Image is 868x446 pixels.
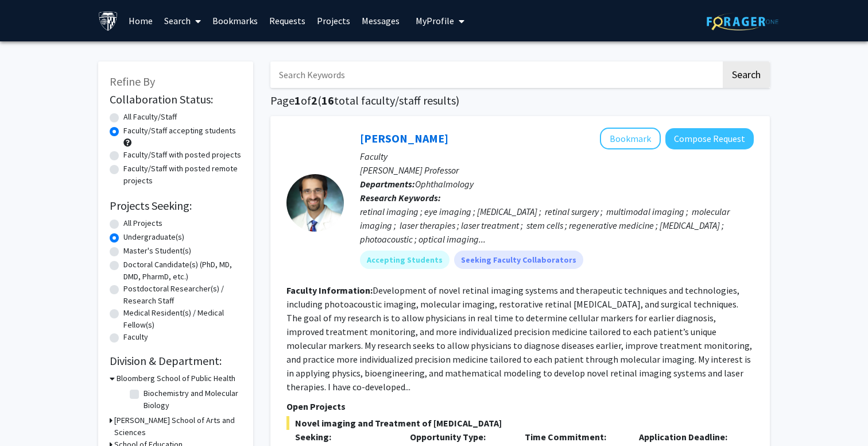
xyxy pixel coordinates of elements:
h3: Bloomberg School of Public Health [117,372,235,385]
iframe: Chat [9,394,49,437]
a: [PERSON_NAME] [360,131,448,145]
b: Research Keywords: [360,192,441,203]
input: Search Keywords [270,61,721,88]
mat-chip: Accepting Students [360,251,449,269]
a: Search [158,1,207,41]
label: Biochemistry and Molecular Biology [144,387,239,412]
p: Open Projects [286,399,754,413]
button: Add Yannis Paulus to Bookmarks [600,128,661,149]
mat-chip: Seeking Faculty Collaborators [454,251,583,269]
p: Seeking: [295,430,393,444]
h2: Collaboration Status: [110,93,242,106]
button: Search [723,61,770,88]
label: Faculty/Staff accepting students [123,125,236,137]
span: 2 [311,93,317,107]
label: All Faculty/Staff [123,111,177,123]
h3: [PERSON_NAME] School of Arts and Sciences [114,414,242,439]
a: Bookmarks [207,1,263,41]
label: Undergraduate(s) [123,231,184,243]
span: Novel imaging and Treatment of [MEDICAL_DATA] [286,416,754,430]
button: Compose Request to Yannis Paulus [665,128,754,149]
span: Ophthalmology [415,178,474,190]
span: My Profile [416,15,454,26]
span: 16 [321,93,334,107]
p: Opportunity Type: [410,430,507,444]
fg-read-more: Development of novel retinal imaging systems and therapeutic techniques and technologies, includi... [286,284,752,393]
label: Master's Student(s) [123,245,191,257]
label: Faculty/Staff with posted remote projects [123,163,242,187]
label: All Projects [123,217,162,229]
b: Departments: [360,178,415,190]
label: Doctoral Candidate(s) (PhD, MD, DMD, PharmD, etc.) [123,259,242,283]
label: Postdoctoral Researcher(s) / Research Staff [123,283,242,307]
a: Requests [263,1,311,41]
p: Application Deadline: [639,430,737,444]
p: [PERSON_NAME] Professor [360,163,754,177]
img: ForagerOne Logo [707,13,778,30]
h2: Division & Department: [110,354,242,368]
a: Projects [311,1,356,41]
label: Faculty [123,331,148,343]
a: Messages [356,1,405,41]
a: Home [123,1,158,41]
label: Medical Resident(s) / Medical Fellow(s) [123,307,242,331]
span: Refine By [110,74,155,89]
h2: Projects Seeking: [110,199,242,213]
img: Johns Hopkins University Logo [98,11,118,31]
p: Time Commitment: [525,430,622,444]
label: Faculty/Staff with posted projects [123,149,241,161]
b: Faculty Information: [286,284,373,296]
h1: Page of ( total faculty/staff results) [270,94,770,107]
p: Faculty [360,149,754,163]
div: retinal imaging ; eye imaging ; [MEDICAL_DATA] ; retinal surgery ; multimodal imaging ; molecular... [360,205,754,246]
span: 1 [294,93,301,107]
